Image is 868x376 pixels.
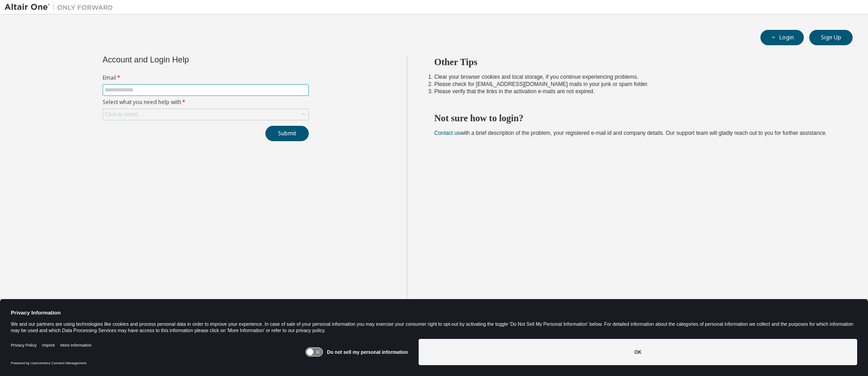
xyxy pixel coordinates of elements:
div: Click to select [105,111,138,118]
h2: Other Tips [434,56,837,68]
button: Login [760,30,804,45]
div: Click to select [103,109,308,120]
label: Email [103,74,309,81]
li: Please check for [EMAIL_ADDRESS][DOMAIN_NAME] mails in your junk or spam folder. [434,81,837,88]
button: Sign Up [809,30,853,45]
span: with a brief description of the problem, your registered e-mail id and company details. Our suppo... [434,130,827,136]
li: Please verify that the links in the activation e-mails are not expired. [434,88,837,95]
li: Clear your browser cookies and local storage, if you continue experiencing problems. [434,73,837,81]
label: Select what you need help with [103,99,309,106]
h2: Not sure how to login? [434,112,837,124]
img: Altair One [5,3,118,12]
button: Submit [265,126,309,141]
a: Contact us [434,130,460,136]
div: Account and Login Help [103,56,268,63]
